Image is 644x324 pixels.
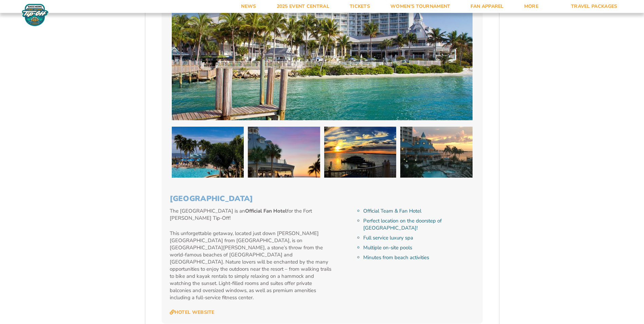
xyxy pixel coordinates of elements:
p: The [GEOGRAPHIC_DATA] is an for the Fort [PERSON_NAME] Tip-Off! [170,208,332,222]
img: Marriott Sanibel Harbour Resort & Spa (2025 BEACH) [324,127,397,178]
li: Full service luxury spa [363,234,474,241]
img: Fort Myers Tip-Off [20,3,50,26]
img: Marriott Sanibel Harbour Resort & Spa (2025 BEACH) [172,127,244,178]
li: Multiple on-site pools [363,244,474,251]
li: Official Team & Fan Hotel [363,208,474,215]
img: Marriott Sanibel Harbour Resort & Spa (2025 BEACH) [400,127,473,178]
p: This unforgettable getaway, located just down [PERSON_NAME][GEOGRAPHIC_DATA] from [GEOGRAPHIC_DAT... [170,230,332,301]
a: Hotel Website [170,309,215,316]
img: Marriott Sanibel Harbour Resort & Spa (2025 BEACH) [248,127,320,178]
h3: [GEOGRAPHIC_DATA] [170,194,475,203]
li: Minutes from beach activities [363,254,474,261]
li: Perfect location on the doorstep of [GEOGRAPHIC_DATA]! [363,217,474,232]
strong: Official Fan Hotel [245,208,287,214]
